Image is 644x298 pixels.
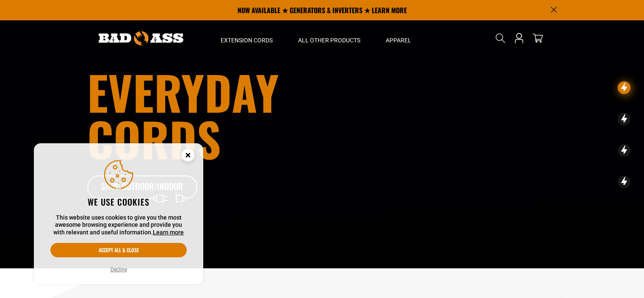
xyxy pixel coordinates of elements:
[34,143,203,285] aside: Cookie Consent
[494,31,507,45] summary: Search
[298,36,360,44] span: All Other Products
[386,36,411,44] span: Apparel
[373,20,424,56] summary: Apparel
[87,69,369,162] h1: Everyday cords
[50,196,187,207] h2: We use cookies
[99,31,183,45] img: Bad Ass Extension Cords
[108,265,130,274] button: Decline
[221,36,273,44] span: Extension Cords
[208,20,285,56] summary: Extension Cords
[50,243,187,257] button: Accept all & close
[153,229,184,236] a: Learn more
[285,20,373,56] summary: All Other Products
[50,214,187,237] p: This website uses cookies to give you the most awesome browsing experience and provide you with r...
